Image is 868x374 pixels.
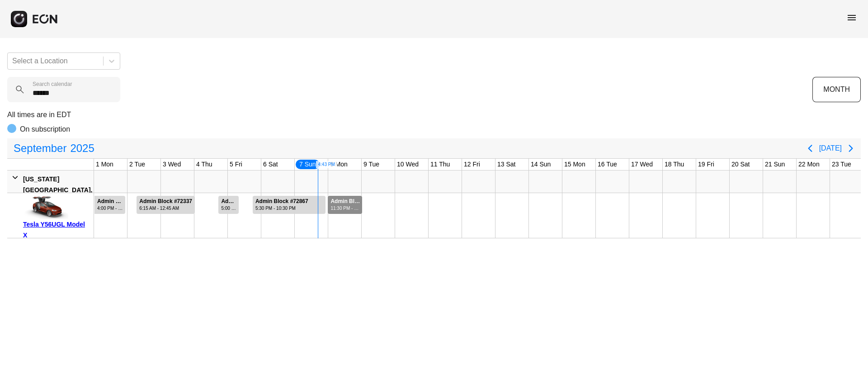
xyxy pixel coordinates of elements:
[97,198,124,205] div: Admin Block #71538
[68,139,96,157] span: 2025
[161,159,183,170] div: 3 Wed
[194,159,214,170] div: 4 Thu
[730,159,751,170] div: 20 Sat
[228,159,244,170] div: 5 Fri
[801,139,819,157] button: Previous page
[139,205,192,212] div: 6:15 AM - 12:45 AM
[529,159,552,170] div: 14 Sun
[221,205,237,212] div: 5:00 PM - 8:00 AM
[261,159,280,170] div: 6 Sat
[295,159,321,170] div: 7 Sun
[255,198,308,205] div: Admin Block #72867
[429,159,452,170] div: 11 Thu
[8,139,100,157] button: September2025
[562,159,587,170] div: 15 Mon
[495,159,517,170] div: 13 Sat
[830,159,853,170] div: 23 Tue
[763,159,787,170] div: 21 Sun
[629,159,655,170] div: 17 Wed
[846,12,857,23] span: menu
[812,77,861,102] button: MONTH
[7,109,861,120] p: All times are in EDT
[221,198,237,205] div: Admin Block #72698
[362,159,381,170] div: 9 Tue
[797,159,821,170] div: 22 Mon
[33,80,72,88] label: Search calendar
[330,205,361,212] div: 11:30 PM - 12:30 AM
[20,124,70,135] p: On subscription
[218,193,239,214] div: Rented for 1 days by Admin Block Current status is rental
[94,159,115,170] div: 1 Mon
[23,174,92,206] div: [US_STATE][GEOGRAPHIC_DATA], [GEOGRAPHIC_DATA]
[97,205,124,212] div: 4:00 PM - 10:45 PM
[139,198,192,205] div: Admin Block #72337
[696,159,716,170] div: 19 Fri
[596,159,619,170] div: 16 Tue
[395,159,420,170] div: 10 Wed
[23,196,68,219] img: car
[255,205,308,212] div: 5:30 PM - 10:30 PM
[252,193,326,214] div: Rented for 3 days by Admin Block Current status is rental
[819,140,842,156] button: [DATE]
[328,159,349,170] div: 8 Mon
[842,139,860,157] button: Next page
[127,159,147,170] div: 2 Tue
[94,193,126,214] div: Rented for 4 days by Admin Block Current status is rental
[462,159,482,170] div: 12 Fri
[12,139,68,157] span: September
[327,193,362,214] div: Rented for 2 days by Admin Block Current status is rental
[663,159,686,170] div: 18 Thu
[330,198,361,205] div: Admin Block #73069
[23,219,90,241] div: Tesla Y56UGL Model X
[136,193,195,214] div: Rented for 2 days by Admin Block Current status is rental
